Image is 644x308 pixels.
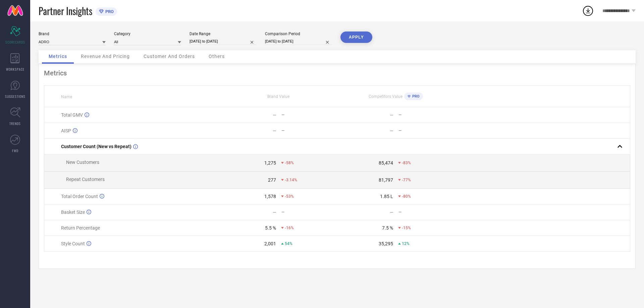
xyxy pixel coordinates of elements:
[398,128,454,133] div: —
[582,5,594,17] div: Open download list
[398,210,454,214] div: —
[144,54,195,59] span: Customer And Orders
[281,128,337,133] div: —
[49,54,67,59] span: Metrics
[66,160,99,165] span: New Customers
[268,177,276,183] div: 277
[390,128,393,133] div: —
[190,38,257,45] input: Select date range
[398,113,454,117] div: —
[9,121,21,126] span: TRENDS
[273,128,276,133] div: —
[61,128,71,133] span: AISP
[390,209,393,215] div: —
[61,241,85,246] span: Style Count
[39,4,92,18] span: Partner Insights
[382,225,393,231] div: 7.5 %
[264,194,276,199] div: 1,578
[265,32,332,36] div: Comparison Period
[265,38,332,45] input: Select comparison period
[402,178,411,182] span: -77%
[5,94,25,99] span: SUGGESTIONS
[61,144,131,149] span: Customer Count (New vs Repeat)
[61,112,83,118] span: Total GMV
[285,194,294,199] span: -53%
[66,177,105,182] span: Repeat Customers
[265,225,276,231] div: 5.5 %
[379,241,393,246] div: 35,295
[61,95,72,99] span: Name
[264,241,276,246] div: 2,001
[402,194,411,199] span: -80%
[369,94,402,99] span: Competitors Value
[190,32,257,36] div: Date Range
[390,112,393,118] div: —
[380,194,393,199] div: 1.85 L
[281,210,337,214] div: —
[402,226,411,230] span: -15%
[44,69,630,77] div: Metrics
[285,226,294,230] span: -16%
[12,148,18,153] span: FWD
[273,209,276,215] div: —
[340,32,372,43] button: APPLY
[379,160,393,166] div: 85,474
[61,209,85,215] span: Basket Size
[5,40,25,45] span: SCORECARDS
[402,161,411,165] span: -83%
[273,112,276,118] div: —
[379,177,393,183] div: 81,797
[267,94,289,99] span: Brand Value
[39,32,106,36] div: Brand
[81,54,130,59] span: Revenue And Pricing
[285,178,297,182] span: -3.14%
[61,194,98,199] span: Total Order Count
[6,67,24,72] span: WORKSPACE
[61,225,100,231] span: Return Percentage
[285,161,294,165] span: -58%
[285,241,292,246] span: 54%
[209,54,225,59] span: Others
[264,160,276,166] div: 1,275
[104,9,114,14] span: PRO
[402,241,410,246] span: 12%
[411,94,420,99] span: PRO
[281,113,337,117] div: —
[114,32,181,36] div: Category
